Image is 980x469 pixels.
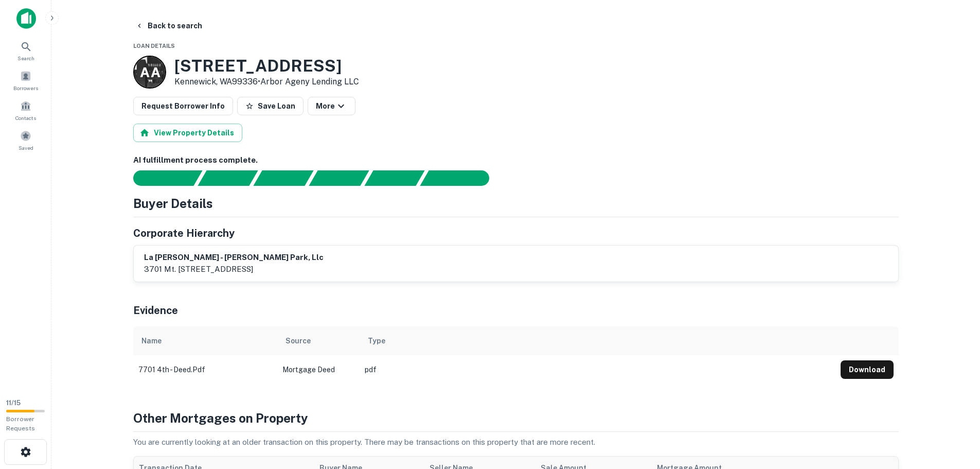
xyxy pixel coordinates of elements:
span: Contacts [15,114,36,122]
h4: Other Mortgages on Property [133,409,899,427]
div: scrollable content [133,326,899,384]
button: Download [841,360,894,379]
button: Back to search [131,16,206,35]
h3: [STREET_ADDRESS] [174,56,359,76]
a: A A [133,56,166,89]
button: View Property Details [133,124,242,142]
td: Mortgage Deed [277,355,360,384]
span: Borrowers [13,84,38,92]
p: You are currently looking at an older transaction on this property. There may be transactions on ... [133,436,899,448]
div: Your request is received and processing... [198,170,258,186]
img: capitalize-icon.png [16,8,36,29]
button: Save Loan [237,97,304,115]
span: Borrower Requests [6,415,35,432]
div: AI fulfillment process complete. [420,170,502,186]
div: Documents found, AI parsing details... [253,170,313,186]
h5: Evidence [133,303,178,318]
h6: la [PERSON_NAME] - [PERSON_NAME] park, llc [144,252,324,264]
div: Name [141,335,162,347]
th: Source [277,326,360,355]
th: Name [133,326,277,355]
div: Type [368,335,385,347]
th: Type [360,326,835,355]
td: pdf [360,355,835,384]
h6: AI fulfillment process complete. [133,154,899,166]
a: Arbor Ageny Lending LLC [260,77,359,86]
a: Saved [3,126,48,154]
span: Saved [19,144,33,152]
p: 3701 mt. [STREET_ADDRESS] [144,263,324,275]
h4: Buyer Details [133,194,213,213]
h5: Corporate Hierarchy [133,225,235,241]
div: Principals found, AI now looking for contact information... [309,170,369,186]
button: More [308,97,355,115]
a: Borrowers [3,66,48,94]
a: Search [3,37,48,64]
iframe: Chat Widget [929,387,980,436]
span: 11 / 15 [6,399,21,407]
span: Search [17,54,34,62]
span: Loan Details [133,43,175,49]
div: Sending borrower request to AI... [121,170,198,186]
p: Kennewick, WA99336 • [174,76,359,88]
button: Request Borrower Info [133,97,233,115]
div: Principals found, still searching for contact information. This may take time... [364,170,424,186]
div: Source [286,335,311,347]
p: A A [140,62,159,82]
a: Contacts [3,96,48,124]
td: 7701 4th - deed.pdf [133,355,277,384]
